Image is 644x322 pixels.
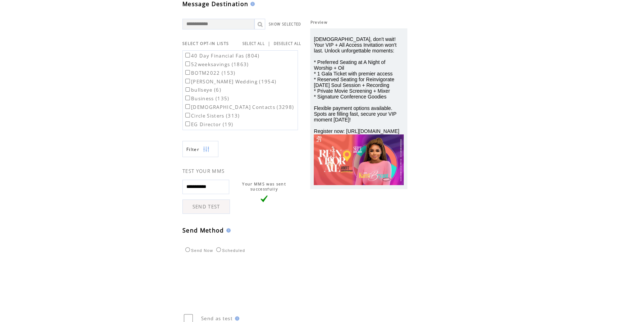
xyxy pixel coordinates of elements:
[260,195,268,202] img: vLarge.png
[269,22,301,27] a: SHOW SELECTED
[184,70,236,76] label: BOTM2022 (153)
[185,104,190,109] input: [DEMOGRAPHIC_DATA] Contacts (3298)
[314,36,399,134] span: [DEMOGRAPHIC_DATA], don't wait! Your VIP + All Access Invitation won't last. Unlock unforgettable...
[184,121,233,128] label: EG Director (19)
[185,53,190,57] input: 40 Day Financial Fas (804)
[214,248,245,253] label: Scheduled
[185,247,190,252] input: Send Now
[184,61,249,68] label: 52weeksavings (1863)
[203,141,209,157] img: filters.png
[185,96,190,100] input: Business (135)
[185,70,190,75] input: BOTM2022 (153)
[224,228,231,233] img: help.gif
[182,226,224,234] span: Send Method
[310,20,327,25] span: Preview
[182,41,229,46] span: SELECT OPT-IN LISTS
[185,87,190,92] input: bullseye (6)
[184,87,221,93] label: bullseye (6)
[185,79,190,83] input: [PERSON_NAME] Wedding (1954)
[201,315,233,322] span: Send as test
[184,95,230,102] label: Business (135)
[185,61,190,66] input: 52weeksavings (1863)
[182,141,218,157] a: Filter
[186,146,199,152] span: Show filters
[184,78,276,85] label: [PERSON_NAME] Wedding (1954)
[248,2,255,6] img: help.gif
[185,113,190,118] input: Circle Sisters (313)
[182,199,230,214] a: SEND TEST
[184,52,260,59] label: 40 Day Financial Fas (804)
[233,316,239,321] img: help.gif
[182,168,225,174] span: TEST YOUR MMS
[242,41,265,46] a: SELECT ALL
[185,121,190,126] input: EG Director (19)
[216,247,221,252] input: Scheduled
[242,181,286,192] span: Your MMS was sent successfully
[184,130,233,136] label: egconnect (488)
[184,104,294,110] label: [DEMOGRAPHIC_DATA] Contacts (3298)
[183,248,213,253] label: Send Now
[268,40,271,47] span: |
[184,112,240,119] label: Circle Sisters (313)
[273,41,301,46] a: DESELECT ALL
